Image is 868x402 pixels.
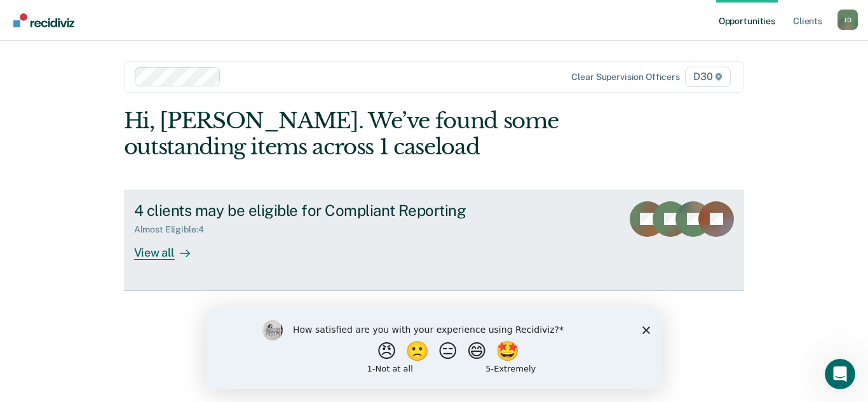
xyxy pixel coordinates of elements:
div: Hi, [PERSON_NAME]. We’ve found some outstanding items across 1 caseload [124,108,620,160]
span: D30 [685,67,731,87]
a: 4 clients may be eligible for Compliant ReportingAlmost Eligible:4View all [124,191,745,291]
div: Clear supervision officers [571,72,679,83]
img: Recidiviz [13,13,74,27]
div: J D [837,10,858,30]
iframe: Survey by Kim from Recidiviz [207,307,661,389]
div: View all [134,235,205,260]
button: Profile dropdown button [837,10,858,30]
div: Almost Eligible : 4 [134,224,214,235]
div: 4 clients may be eligible for Compliant Reporting [134,201,580,220]
iframe: Intercom live chat [825,359,855,389]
